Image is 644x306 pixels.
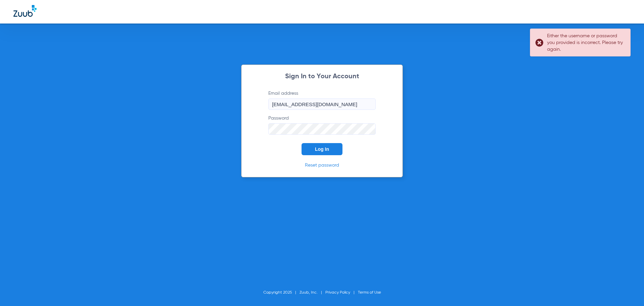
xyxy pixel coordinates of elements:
label: Email address [268,90,376,110]
button: Log In [302,143,342,155]
img: Zuub Logo [13,5,37,17]
a: Privacy Policy [325,291,350,295]
input: Password [268,123,376,135]
li: Copyright 2025 [263,289,300,296]
a: Reset password [305,163,339,168]
div: Either the username or password you provided is incorrect. Please try again. [547,33,625,53]
span: Log In [315,146,329,152]
input: Email address [268,98,376,110]
li: Zuub, Inc. [300,289,325,296]
a: Terms of Use [358,291,381,295]
label: Password [268,115,376,135]
h2: Sign In to Your Account [258,73,386,80]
